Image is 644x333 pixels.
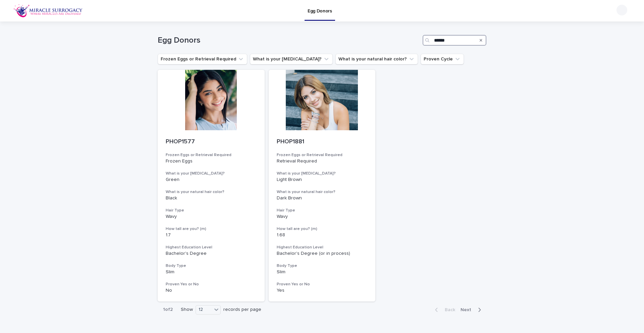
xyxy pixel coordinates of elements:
[166,152,257,158] h3: Frozen Eggs or Retrieval Required
[277,189,368,195] h3: What is your natural hair color?
[423,35,486,46] input: Search
[277,208,368,213] h3: Hair Type
[166,282,257,287] h3: Proven Yes or No
[223,307,261,313] p: records per page
[158,301,178,318] p: 1 of 2
[166,189,257,195] h3: What is your natural hair color?
[277,138,368,146] p: PHOP1881
[196,306,212,313] div: 12
[13,4,83,17] img: OiFFDOGZQuirLhrlO1ag
[166,226,257,232] h3: How tall are you? (m)
[166,214,257,220] p: Wavy
[441,307,455,312] span: Back
[277,251,368,256] p: Bachelor's Degree (or in process)
[166,158,257,164] p: Frozen Eggs
[277,269,368,275] p: Slim
[458,307,486,313] button: Next
[430,307,458,313] button: Back
[181,307,193,313] p: Show
[277,263,368,269] h3: Body Type
[158,54,247,64] button: Frozen Eggs or Retrieval Required
[166,208,257,213] h3: Hair Type
[277,226,368,232] h3: How tall are you? (m)
[166,138,257,146] p: PHOP1577
[277,245,368,250] h3: Highest Education Level
[277,152,368,158] h3: Frozen Eggs or Retrieval Required
[166,251,257,256] p: Bachelor's Degree
[158,70,265,301] a: PHOP1577Frozen Eggs or Retrieval RequiredFrozen EggsWhat is your [MEDICAL_DATA]?GreenWhat is your...
[277,288,368,293] p: Yes
[158,36,420,45] h1: Egg Donors
[269,70,376,301] a: PHOP1881Frozen Eggs or Retrieval RequiredRetrieval RequiredWhat is your [MEDICAL_DATA]?Light Brow...
[277,214,368,220] p: Wavy
[166,232,257,238] p: 1.7
[461,307,475,312] span: Next
[166,269,257,275] p: Slim
[166,288,257,293] p: No
[277,158,368,164] p: Retrieval Required
[166,177,257,183] p: Green
[250,54,333,64] button: What is your eye color?
[166,245,257,250] h3: Highest Education Level
[277,232,368,238] p: 1.68
[166,263,257,269] h3: Body Type
[166,195,257,201] p: Black
[277,282,368,287] h3: Proven Yes or No
[421,54,464,64] button: Proven Cycle
[335,54,418,64] button: What is your natural hair color?
[277,177,368,183] p: Light Brown
[277,195,368,201] p: Dark Brown
[166,171,257,176] h3: What is your [MEDICAL_DATA]?
[277,171,368,176] h3: What is your [MEDICAL_DATA]?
